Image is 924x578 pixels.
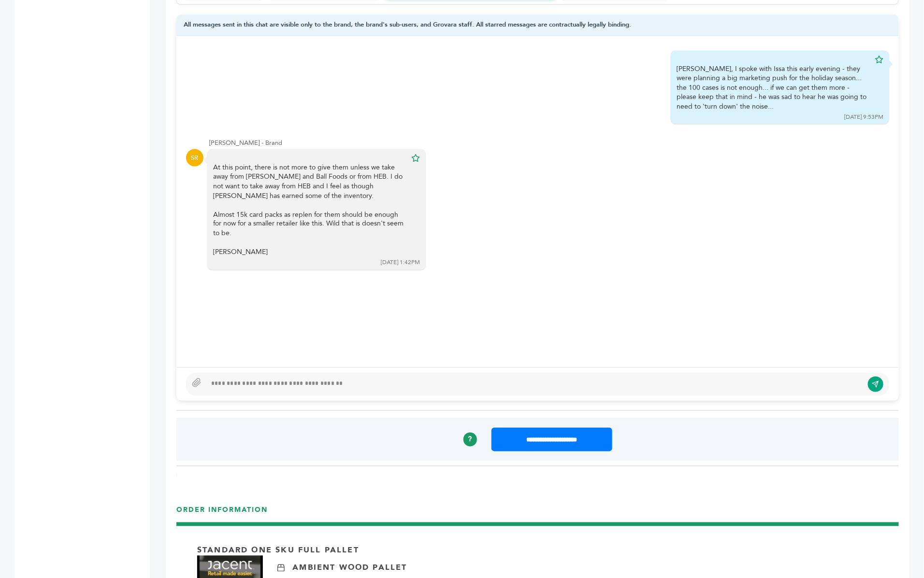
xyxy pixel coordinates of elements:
div: [DATE] 9:53PM [844,113,883,121]
div: At this point, there is not more to give them unless we take away from [PERSON_NAME] and Ball Foo... [213,163,406,257]
div: [DATE] 1:42PM [381,259,420,267]
a: ? [463,433,477,446]
div: SR [186,149,203,167]
div: [PERSON_NAME] - Brand [209,139,889,147]
p: Standard One Sku Full Pallet [197,545,359,556]
div: All messages sent in this chat are visible only to the brand, the brand's sub-users, and Grovara ... [176,14,899,36]
img: Ambient [277,564,285,572]
div: [PERSON_NAME], I spoke with Issa this early evening - they were planning a big marketing push for... [677,64,870,112]
p: Ambient Wood Pallet [292,563,407,573]
h3: ORDER INFORMATION [176,506,899,522]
